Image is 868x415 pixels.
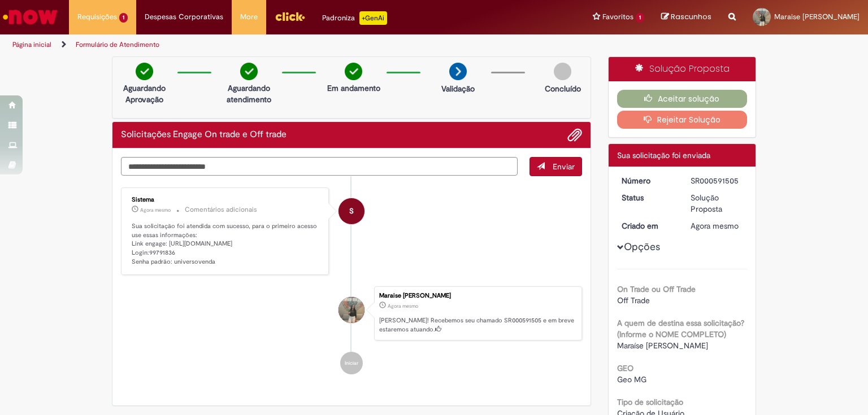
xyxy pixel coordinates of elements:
span: Agora mesmo [388,303,418,309]
span: More [240,11,258,23]
b: GEO [617,363,633,373]
small: Comentários adicionais [185,205,257,215]
span: Despesas Corporativas [145,11,223,23]
div: Sistema [132,196,320,203]
div: Padroniza [322,11,387,25]
span: Rascunhos [671,11,711,22]
div: System [338,198,364,224]
time: 29/09/2025 12:06:38 [140,207,171,213]
p: Sua solicitação foi atendida com sucesso, para o primeiro acesso use essas informações: Link enga... [132,222,320,267]
dt: Status [613,192,683,203]
dt: Criado em [613,220,683,231]
span: Requisições [77,11,117,23]
span: Enviar [553,161,575,172]
p: Aguardando atendimento [222,82,276,105]
img: arrow-next.png [449,63,467,80]
span: Sua solicitação foi enviada [617,150,710,160]
b: A quem de destina essa solicitação? (Informe o NOME COMPLETO) [617,318,744,339]
span: S [349,198,354,225]
b: Tipo de solicitação [617,397,683,407]
p: Validação [441,83,475,94]
a: Rascunhos [661,12,711,23]
button: Enviar [530,157,582,176]
p: Em andamento [327,82,380,94]
textarea: Digite sua mensagem aqui... [121,157,518,176]
img: ServiceNow [1,6,59,28]
time: 29/09/2025 12:06:34 [388,303,418,309]
img: check-circle-green.png [136,63,153,80]
div: SR000591505 [691,175,743,186]
img: check-circle-green.png [240,63,258,80]
div: 29/09/2025 12:06:34 [691,220,743,231]
div: Maraise Cristina Nonato Viana [338,297,364,323]
p: +GenAi [359,11,387,25]
button: Aceitar solução [617,90,748,108]
p: Aguardando Aprovação [117,82,172,105]
span: Agora mesmo [140,207,171,213]
span: Geo MG [617,374,646,385]
ul: Trilhas de página [8,34,570,55]
time: 29/09/2025 12:06:34 [691,221,739,231]
img: check-circle-green.png [345,63,362,80]
span: Maraise [PERSON_NAME] [774,12,860,21]
p: [PERSON_NAME]! Recebemos seu chamado SR000591505 e em breve estaremos atuando. [379,316,576,334]
b: On Trade ou Off Trade [617,284,696,294]
div: Maraise [PERSON_NAME] [379,292,576,299]
p: Concluído [545,83,581,94]
button: Rejeitar Solução [617,111,748,129]
a: Página inicial [12,40,51,49]
ul: Histórico de tíquete [121,176,582,386]
span: Off Trade [617,295,650,305]
img: click_logo_yellow_360x200.png [275,8,305,25]
span: 1 [636,13,644,23]
span: 1 [119,13,128,23]
dt: Número [613,175,683,186]
h2: Solicitações Engage On trade e Off trade Histórico de tíquete [121,130,287,140]
span: Maraíse [PERSON_NAME] [617,340,708,351]
span: Favoritos [602,11,633,23]
a: Formulário de Atendimento [76,40,159,49]
button: Adicionar anexos [567,128,582,142]
span: Agora mesmo [691,221,739,231]
img: img-circle-grey.png [554,63,571,80]
li: Maraise Cristina Nonato Viana [121,286,582,340]
div: Solução Proposta [691,192,743,215]
div: Solução Proposta [609,57,756,81]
